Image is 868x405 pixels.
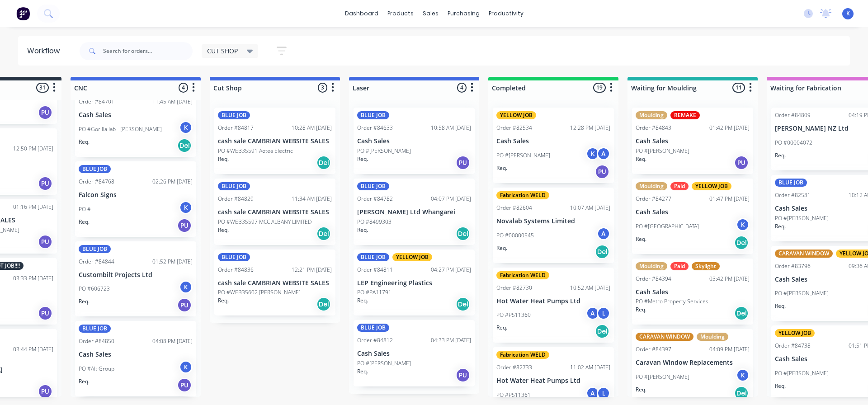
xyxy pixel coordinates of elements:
p: Req. [496,324,507,332]
p: PO #Metro Property Services [636,297,708,306]
div: BLUE JOBOrder #8481710:28 AM [DATE]cash sale CAMBRIAN WEBSITE SALESPO #WEB35591 Aotea ElectricReq... [214,108,335,174]
div: Order #84812 [357,336,393,344]
div: Del [316,226,331,241]
div: L [597,306,610,320]
p: Falcon Signs [79,191,193,199]
p: Cash Sales [636,288,750,296]
div: YELLOW JOBOrder #8253412:28 PM [DATE]Cash SalesPO #[PERSON_NAME]KAReq.PU [493,108,614,183]
div: BLUE JOB [79,325,111,333]
div: BLUE JOBOrder #8478204:07 PM [DATE][PERSON_NAME] Ltd WhangareiPO #8499303Req.Del [354,179,475,245]
div: Order #84782 [357,195,393,203]
div: Order #83796 [775,262,811,270]
div: YELLOW JOB [775,329,815,337]
div: Order #82581 [775,191,811,199]
div: BLUE JOB [218,111,250,119]
div: Del [316,297,331,311]
p: PO #Alt Group [79,365,114,373]
div: Order #84809 [775,111,811,119]
p: Req. [79,297,90,306]
div: Order #84811 [357,266,393,274]
div: K [736,218,750,231]
p: Custombilt Projects Ltd [79,271,193,279]
p: PO #PS11360 [496,311,531,319]
div: Order #84394 [636,275,671,283]
p: PO #[PERSON_NAME] [636,373,689,381]
div: 11:45 AM [DATE] [152,98,193,106]
div: Order #84738 [775,342,811,350]
div: Order #84701 [79,98,114,106]
div: BLUE JOB [357,253,389,261]
div: CARAVAN WINDOWMouldingOrder #8439704:09 PM [DATE]Caravan Window ReplacementsPO #[PERSON_NAME]KReq... [632,329,753,405]
p: PO # [79,205,91,213]
p: Req. [218,155,229,163]
div: K [179,201,193,214]
div: Order #84836 [218,266,254,274]
div: Paid [670,262,689,270]
div: Order #84843 [636,124,671,132]
div: K [736,368,750,382]
p: Req. [218,297,229,305]
div: Moulding [636,111,667,119]
div: Order #84633 [357,124,393,132]
div: 12:28 PM [DATE] [570,124,610,132]
p: PO #8499303 [357,218,392,226]
div: Del [177,138,192,153]
div: Fabrication WELD [496,351,549,359]
p: Req. [79,377,90,386]
p: Req. [775,222,786,231]
div: Order #8470111:45 AM [DATE]Cash SalesPO #Gorilla lab - [PERSON_NAME]KReq.Del [75,81,196,157]
p: Req. [218,226,229,234]
p: PO #00000545 [496,231,534,240]
div: Skylight [692,262,720,270]
div: K [586,147,599,160]
div: Fabrication WELD [496,271,549,279]
div: BLUE JOBOrder #8463310:58 AM [DATE]Cash SalesPO #[PERSON_NAME]Req.PU [354,108,475,174]
p: Cash Sales [496,137,610,145]
div: Order #84850 [79,337,114,345]
p: Req. [636,155,646,163]
div: 10:58 AM [DATE] [431,124,471,132]
div: sales [418,7,443,20]
p: Req. [357,367,368,376]
div: Fabrication WELD [496,191,549,199]
div: 10:28 AM [DATE] [292,124,332,132]
div: PU [177,378,192,392]
img: Factory [16,7,30,20]
p: Req. [357,226,368,234]
div: 01:16 PM [DATE] [13,203,53,211]
div: A [586,306,599,320]
div: PU [456,155,470,170]
p: Req. [636,235,646,243]
div: Fabrication WELDOrder #8260410:07 AM [DATE]Novalab Systems LimitedPO #00000545AReq.Del [493,188,614,263]
span: CUT SHOP [207,46,238,56]
p: Req. [775,382,786,390]
div: Paid [670,182,689,190]
p: PO #WEB35602 [PERSON_NAME] [218,288,301,297]
div: MouldingPaidYELLOW JOBOrder #8427701:47 PM [DATE]Cash SalesPO #[GEOGRAPHIC_DATA]KReq.Del [632,179,753,254]
p: Hot Water Heat Pumps Ltd [496,377,610,385]
div: CARAVAN WINDOW [636,333,693,341]
div: BLUE JOBYELLOW JOBOrder #8481104:27 PM [DATE]LEP Engineering PlasticsPO #PA11791Req.Del [354,250,475,316]
p: Req. [496,164,507,172]
div: 10:07 AM [DATE] [570,204,610,212]
div: BLUE JOB [775,179,807,187]
div: BLUE JOB [357,182,389,190]
a: dashboard [340,7,383,20]
div: PU [38,306,52,320]
div: CARAVAN WINDOW [775,250,833,258]
p: LEP Engineering Plastics [357,279,471,287]
div: BLUE JOB [218,182,250,190]
input: Search for orders... [103,42,193,60]
div: 12:21 PM [DATE] [292,266,332,274]
p: Req. [357,297,368,305]
p: PO #Gorilla lab - [PERSON_NAME] [79,125,162,133]
div: Del [734,386,749,400]
p: PO #[PERSON_NAME] [357,147,411,155]
div: 04:33 PM [DATE] [431,336,471,344]
div: Order #84844 [79,258,114,266]
p: cash sale CAMBRIAN WEBSITE SALES [218,137,332,145]
p: cash sale CAMBRIAN WEBSITE SALES [218,208,332,216]
p: Novalab Systems Limited [496,217,610,225]
div: A [586,386,599,400]
div: 01:52 PM [DATE] [152,258,193,266]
